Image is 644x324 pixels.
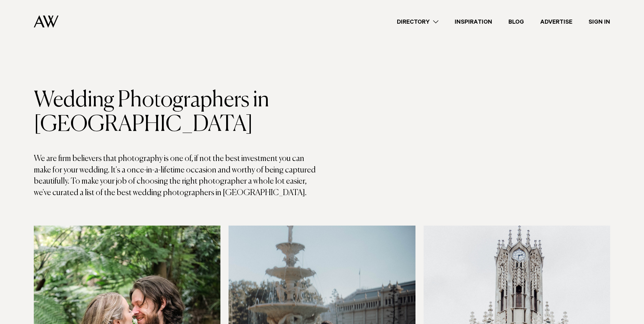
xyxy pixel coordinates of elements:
[34,153,322,199] p: We are firm believers that photography is one of, if not the best investment you can make for you...
[34,88,322,137] h1: Wedding Photographers in [GEOGRAPHIC_DATA]
[389,17,447,26] a: Directory
[447,17,500,26] a: Inspiration
[500,17,532,26] a: Blog
[532,17,580,26] a: Advertise
[34,15,58,28] img: Auckland Weddings Logo
[580,17,618,26] a: Sign In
